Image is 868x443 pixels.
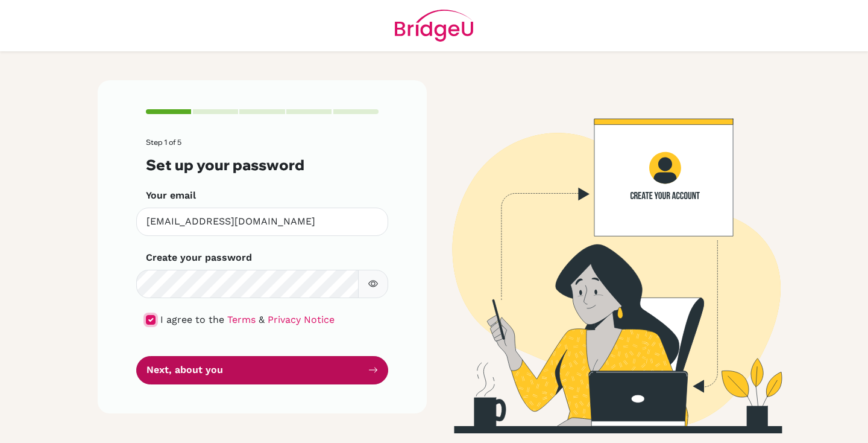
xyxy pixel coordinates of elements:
[268,314,335,325] a: Privacy Notice
[136,356,388,384] button: Next, about you
[160,314,224,325] span: I agree to the
[136,208,388,236] input: Insert your email*
[146,156,379,174] h3: Set up your password
[146,250,252,265] label: Create your password
[259,314,265,325] span: &
[227,314,256,325] a: Terms
[146,138,181,147] span: Step 1 of 5
[146,188,196,203] label: Your email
